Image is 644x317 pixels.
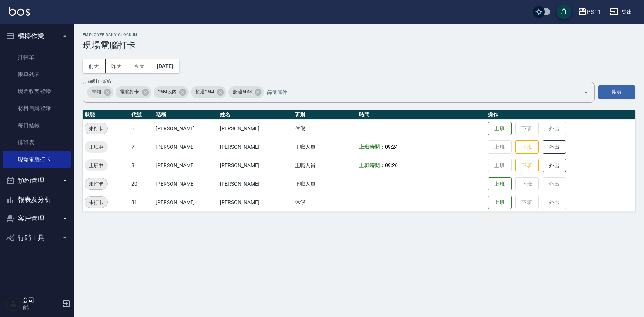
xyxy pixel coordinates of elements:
[106,59,128,73] button: 昨天
[265,86,571,99] input: 篩選條件
[83,40,635,51] h3: 現場電腦打卡
[359,162,385,168] b: 上班時間：
[130,156,154,175] td: 8
[3,83,71,100] a: 現金收支登錄
[486,110,635,120] th: 操作
[3,49,71,66] a: 打帳單
[116,86,151,98] div: 電腦打卡
[87,86,113,98] div: 未知
[85,180,107,188] span: 未打卡
[130,110,154,120] th: 代號
[359,144,385,150] b: 上班時間：
[9,7,30,16] img: Logo
[3,27,71,46] button: 櫃檯作業
[154,88,181,96] span: 25M以內
[191,86,226,98] div: 超過25M
[575,4,604,20] button: PS11
[293,193,357,211] td: 休假
[218,175,293,193] td: [PERSON_NAME]
[293,119,357,138] td: 休假
[218,119,293,138] td: [PERSON_NAME]
[154,119,218,138] td: [PERSON_NAME]
[83,32,635,37] h2: Employee Daily Clock In
[130,175,154,193] td: 20
[151,59,179,73] button: [DATE]
[154,110,218,120] th: 暱稱
[130,138,154,156] td: 7
[587,7,601,17] div: PS11
[116,88,144,96] span: 電腦打卡
[607,5,635,19] button: 登出
[3,66,71,83] a: 帳單列表
[293,175,357,193] td: 正職人員
[385,162,398,168] span: 09:26
[154,138,218,156] td: [PERSON_NAME]
[23,297,60,304] h5: 公司
[218,156,293,175] td: [PERSON_NAME]
[228,86,264,98] div: 超過50M
[3,117,71,134] a: 每日結帳
[85,125,107,132] span: 未打卡
[83,110,130,120] th: 狀態
[3,228,71,247] button: 行銷工具
[580,86,592,98] button: Open
[154,156,218,175] td: [PERSON_NAME]
[128,59,151,73] button: 今天
[3,151,71,168] a: 現場電腦打卡
[87,88,106,96] span: 未知
[130,119,154,138] td: 6
[218,110,293,120] th: 姓名
[515,159,539,172] button: 下班
[3,209,71,228] button: 客戶管理
[293,156,357,175] td: 正職人員
[228,88,256,96] span: 超過50M
[85,162,108,169] span: 上班中
[154,175,218,193] td: [PERSON_NAME]
[488,122,512,135] button: 上班
[85,199,107,206] span: 未打卡
[218,138,293,156] td: [PERSON_NAME]
[3,100,71,117] a: 材料自購登錄
[543,159,566,172] button: 外出
[130,193,154,211] td: 31
[23,304,60,311] p: 會計
[218,193,293,211] td: [PERSON_NAME]
[154,86,189,98] div: 25M以內
[598,85,635,99] button: 搜尋
[293,138,357,156] td: 正職人員
[557,4,571,19] button: save
[88,79,111,84] label: 篩選打卡記錄
[191,88,218,96] span: 超過25M
[83,59,106,73] button: 前天
[293,110,357,120] th: 班別
[488,177,512,191] button: 上班
[385,144,398,150] span: 09:24
[6,296,21,311] img: Person
[357,110,486,120] th: 時間
[488,196,512,209] button: 上班
[85,143,108,151] span: 上班中
[3,190,71,209] button: 報表及分析
[515,140,539,154] button: 下班
[543,140,566,154] button: 外出
[3,134,71,151] a: 排班表
[3,171,71,190] button: 預約管理
[154,193,218,211] td: [PERSON_NAME]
